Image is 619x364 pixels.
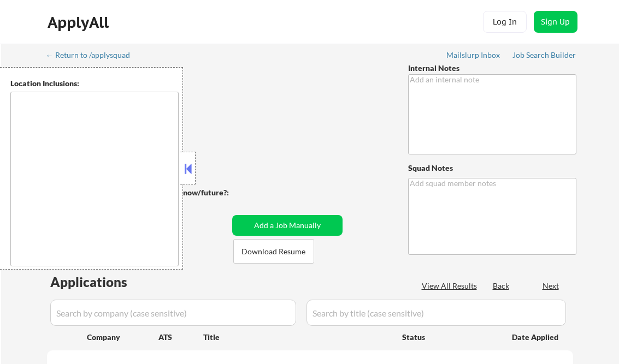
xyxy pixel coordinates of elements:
div: Location Inclusions: [10,78,179,89]
div: ApplyAll [48,13,112,32]
input: Search by title (case sensitive) [306,300,566,326]
button: Add a Job Manually [232,215,343,236]
div: Next [543,281,560,291]
div: Applications [50,276,158,289]
button: Sign Up [534,11,577,33]
div: Company [87,332,158,343]
div: Internal Notes [408,63,576,74]
div: Status [402,327,496,347]
div: Title [203,332,392,343]
div: Squad Notes [408,163,576,174]
a: ← Return to /applysquad [46,51,140,62]
button: Download Resume [233,239,314,264]
div: Back [493,281,510,291]
div: Mailslurp Inbox [446,51,501,59]
button: Log In [483,11,527,33]
div: Job Search Builder [512,51,576,59]
div: Date Applied [512,332,560,343]
div: ATS [158,332,203,343]
div: View All Results [422,281,480,291]
div: ← Return to /applysquad [46,51,140,59]
input: Search by company (case sensitive) [50,300,296,326]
